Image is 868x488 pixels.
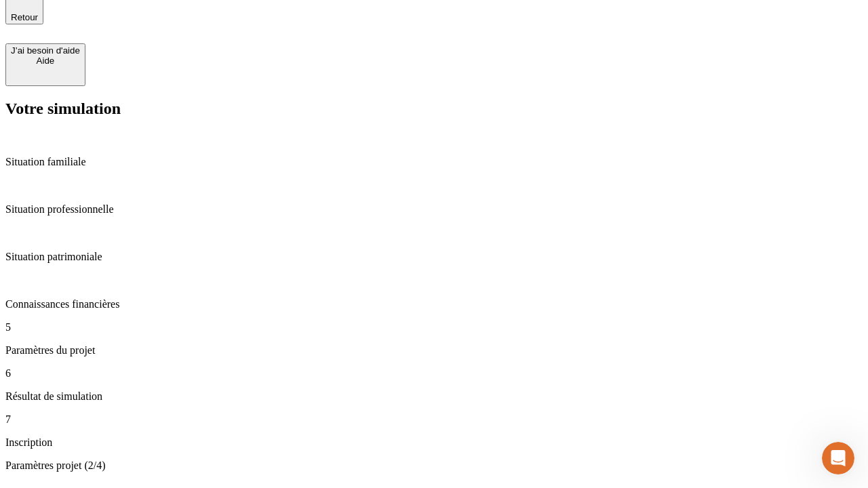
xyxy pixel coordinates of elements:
[5,298,863,310] p: Connaissances financières
[11,45,80,56] div: J’ai besoin d'aide
[5,321,863,333] p: 5
[5,436,863,449] p: Inscription
[11,12,38,22] span: Retour
[5,344,863,357] p: Paramètres du projet
[5,367,863,380] p: 6
[5,100,863,118] h2: Votre simulation
[5,413,863,426] p: 7
[5,203,863,216] p: Situation professionnelle
[11,56,80,66] div: Aide
[5,156,863,168] p: Situation familiale
[5,43,85,86] button: J’ai besoin d'aideAide
[5,390,863,403] p: Résultat de simulation
[5,460,863,472] p: Paramètres projet (2/4)
[5,251,863,263] p: Situation patrimoniale
[822,442,854,474] iframe: Intercom live chat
